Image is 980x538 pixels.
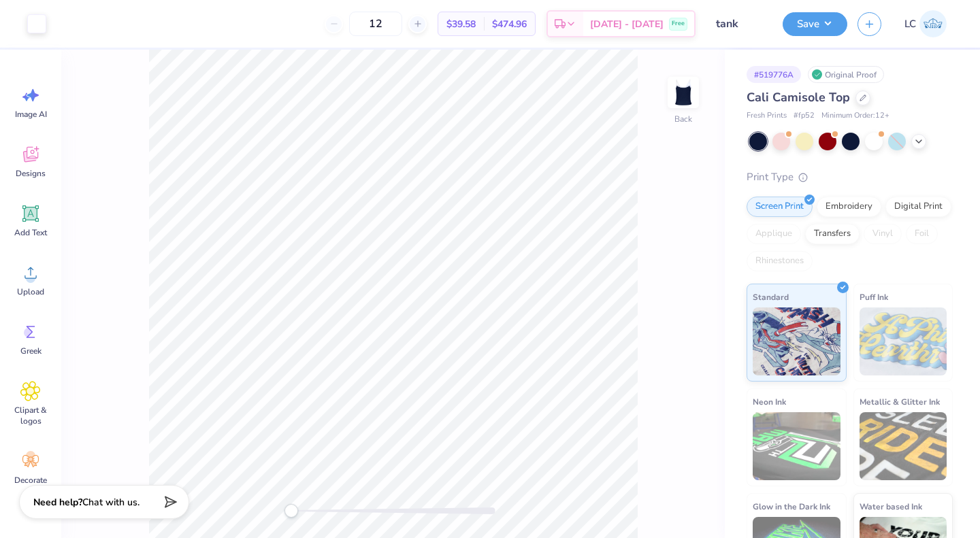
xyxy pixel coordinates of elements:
[747,66,801,83] div: # 519776A
[17,286,44,297] span: Upload
[15,109,47,120] span: Image AI
[590,17,664,31] span: [DATE] - [DATE]
[747,89,850,105] span: Cali Camisole Top
[14,227,47,238] span: Add Text
[864,224,902,244] div: Vinyl
[284,504,298,518] div: Accessibility label
[783,12,847,36] button: Save
[860,307,947,375] img: Puff Ink
[885,197,951,217] div: Digital Print
[82,496,140,509] span: Chat with us.
[747,251,813,271] div: Rhinestones
[16,168,46,179] span: Designs
[492,17,527,31] span: $474.96
[817,197,881,217] div: Embroidery
[753,412,840,480] img: Neon Ink
[747,169,953,185] div: Print Type
[898,10,953,37] a: LC
[747,197,813,217] div: Screen Print
[14,475,47,486] span: Decorate
[805,224,860,244] div: Transfers
[747,224,801,244] div: Applique
[674,113,692,125] div: Back
[706,10,772,37] input: Untitled Design
[446,17,476,31] span: $39.58
[20,346,42,356] span: Greek
[753,394,786,409] span: Neon Ink
[860,412,947,480] img: Metallic & Glitter Ink
[747,110,787,122] span: Fresh Prints
[672,19,685,29] span: Free
[906,224,938,244] div: Foil
[753,499,830,514] span: Glow in the Dark Ink
[794,110,815,122] span: # fp52
[904,16,916,32] span: LC
[753,307,840,375] img: Standard
[860,499,922,514] span: Water based Ink
[670,79,697,106] img: Back
[821,110,889,122] span: Minimum Order: 12 +
[349,12,402,36] input: – –
[33,496,82,509] strong: Need help?
[860,290,888,304] span: Puff Ink
[860,394,940,409] span: Metallic & Glitter Ink
[808,66,884,83] div: Original Proof
[919,10,947,37] img: Lucy Coughlon
[753,290,789,304] span: Standard
[8,405,53,426] span: Clipart & logos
